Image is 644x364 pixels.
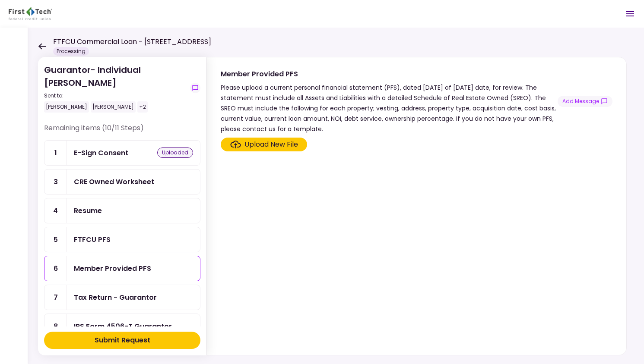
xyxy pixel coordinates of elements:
a: 3CRE Owned Worksheet [44,169,200,195]
h1: FTFCU Commercial Loan - [STREET_ADDRESS] [53,37,211,47]
div: Member Provided PFS [74,263,151,274]
a: 1E-Sign Consentuploaded [44,140,200,166]
a: 4Resume [44,198,200,223]
img: Partner icon [9,7,52,20]
button: Open menu [620,3,641,24]
a: 8IRS Form 4506-T Guarantor [44,314,200,339]
div: 7 [44,285,67,310]
div: CRE Owned Worksheet [74,176,154,187]
div: Resume [74,205,102,216]
span: Click here to upload the required document [221,138,307,151]
button: show-messages [190,83,200,93]
div: Sent to: [44,92,187,100]
div: [PERSON_NAME] [91,101,136,113]
div: 8 [44,314,67,339]
div: Member Provided PFS [221,69,558,79]
button: Submit Request [44,332,200,349]
div: Tax Return - Guarantor [74,292,157,303]
a: 6Member Provided PFS [44,256,200,281]
div: Member Provided PFSPlease upload a current personal financial statement (PFS), dated [DATE] of [D... [206,57,627,355]
div: Please upload a current personal financial statement (PFS), dated [DATE] of [DATE] date, for revi... [221,82,558,134]
a: 7Tax Return - Guarantor [44,285,200,310]
div: Processing [53,47,89,56]
div: 5 [44,227,67,252]
div: Guarantor- Individual [PERSON_NAME] [44,63,187,113]
div: Upload New File [244,139,298,150]
div: [PERSON_NAME] [44,101,89,113]
a: 5FTFCU PFS [44,227,200,252]
div: FTFCU PFS [74,234,111,245]
button: show-messages [558,96,612,107]
div: E-Sign Consent [74,147,128,158]
div: uploaded [157,147,193,158]
div: 1 [44,141,67,165]
div: Submit Request [95,335,150,345]
div: 4 [44,198,67,223]
div: 3 [44,169,67,194]
div: +2 [137,101,148,113]
div: 6 [44,256,67,281]
div: IRS Form 4506-T Guarantor [74,321,172,332]
div: Remaining items (10/11 Steps) [44,123,200,140]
